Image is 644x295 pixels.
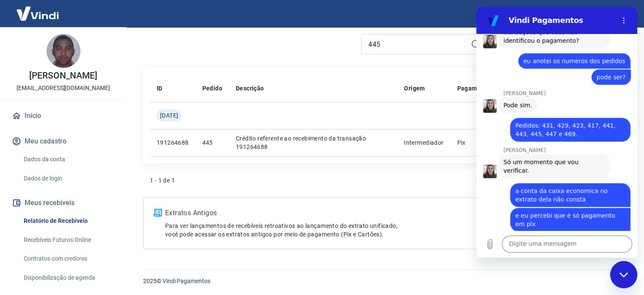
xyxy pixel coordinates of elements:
img: Vindi [10,0,65,26]
p: Origem [404,84,425,93]
input: Busque pelo número do pedido [368,38,467,51]
p: ID [157,84,163,93]
button: Meu cadastro [10,132,116,151]
p: [EMAIL_ADDRESS][DOMAIN_NAME] [17,84,110,93]
p: Para ver lançamentos de recebíveis retroativos ao lançamento do extrato unificado, você pode aces... [165,222,531,239]
a: Recebíveis Futuros Online [20,231,116,249]
p: Intermediador [404,138,443,147]
a: Início [10,107,116,125]
p: 445 [202,138,222,147]
a: Disponibilização de agenda [20,269,116,287]
a: Relatório de Recebíveis [20,212,116,230]
p: Extratos Antigos [165,208,531,218]
p: Pagamento [457,84,490,93]
a: Contratos com credores [20,250,116,267]
span: [DATE] [160,111,178,120]
img: ícone [154,209,162,216]
a: Dados da conta [20,151,116,168]
ul: Pagination [473,170,617,191]
a: Dados de login [20,170,116,187]
a: Vindi Pagamentos [163,278,210,284]
iframe: Botão para abrir a janela de mensagens, conversa em andamento [610,261,637,288]
p: 191264688 [157,138,189,147]
p: 1 - 1 de 1 [150,176,175,185]
p: Crédito referente ao recebimento da transação 191264688 [236,134,390,151]
p: Descrição [236,84,264,93]
button: Meus recebíveis [10,194,116,212]
button: Sair [603,6,634,22]
p: [PERSON_NAME] [29,71,97,80]
img: b364baf0-585a-4717-963f-4c6cdffdd737.jpeg [47,34,80,68]
p: Pedido [202,84,222,93]
iframe: Janela de mensagens [476,7,637,258]
p: Pix [457,138,490,147]
p: 2025 © [143,277,624,286]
